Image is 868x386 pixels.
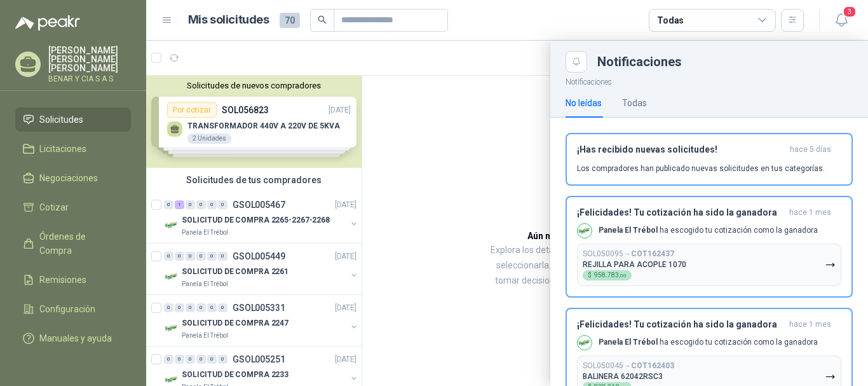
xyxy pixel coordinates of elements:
[599,225,818,236] p: ha escogido tu cotización como la ganadora
[583,270,632,280] div: $
[631,361,674,370] b: COT162403
[583,361,674,371] p: SOL050045 →
[578,224,592,238] img: Company Logo
[48,46,131,72] p: [PERSON_NAME] [PERSON_NAME] [PERSON_NAME]
[790,144,831,155] span: hace 5 días
[599,337,818,348] p: ha escogido tu cotización como la ganadora
[599,338,658,347] b: Panela El Trébol
[39,331,112,345] span: Manuales y ayuda
[15,137,131,161] a: Licitaciones
[39,302,95,316] span: Configuración
[39,142,86,156] span: Licitaciones
[657,13,684,27] div: Todas
[39,171,98,185] span: Negociaciones
[577,163,825,174] p: Los compradores han publicado nuevas solicitudes en tus categorías.
[566,133,853,186] button: ¡Has recibido nuevas solicitudes!hace 5 días Los compradores han publicado nuevas solicitudes en ...
[577,144,785,155] h3: ¡Has recibido nuevas solicitudes!
[15,268,131,292] a: Remisiones
[15,15,80,31] img: Logo peakr
[622,96,647,110] div: Todas
[619,273,627,279] span: ,00
[578,336,592,350] img: Company Logo
[599,226,658,235] b: Panela El Trébol
[631,249,674,258] b: COT162437
[830,9,853,32] button: 3
[15,195,131,219] a: Cotizar
[594,272,627,279] span: 958.783
[15,166,131,190] a: Negociaciones
[188,11,269,29] h1: Mis solicitudes
[15,224,131,263] a: Órdenes de Compra
[566,196,853,298] button: ¡Felicidades! Tu cotización ha sido la ganadorahace 1 mes Company LogoPanela El Trébol ha escogid...
[39,113,83,127] span: Solicitudes
[789,319,831,330] span: hace 1 mes
[577,207,784,218] h3: ¡Felicidades! Tu cotización ha sido la ganadora
[566,51,587,72] button: Close
[566,96,602,110] div: No leídas
[48,75,131,83] p: BENAR Y CIA S A S
[583,249,674,259] p: SOL050095 →
[583,372,663,381] p: BALINERA 62042RSC3
[15,297,131,321] a: Configuración
[597,55,853,68] div: Notificaciones
[15,107,131,132] a: Solicitudes
[39,200,69,214] span: Cotizar
[318,15,327,24] span: search
[280,13,300,28] span: 70
[550,72,868,88] p: Notificaciones
[583,260,686,269] p: REJILLA PARA ACOPLE 1070
[15,326,131,350] a: Manuales y ayuda
[577,319,784,330] h3: ¡Felicidades! Tu cotización ha sido la ganadora
[789,207,831,218] span: hace 1 mes
[39,273,86,287] span: Remisiones
[843,6,857,18] span: 3
[577,244,841,286] button: SOL050095→COT162437REJILLA PARA ACOPLE 1070$958.783,00
[39,230,119,258] span: Órdenes de Compra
